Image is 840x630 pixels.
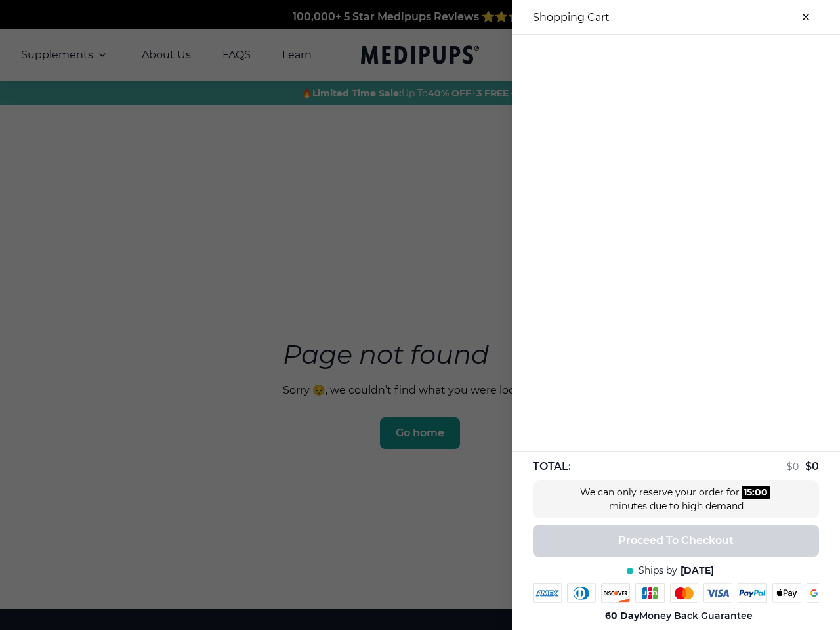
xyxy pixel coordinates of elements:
strong: 60 Day [605,610,639,621]
div: 00 [755,486,768,499]
div: We can only reserve your order for minutes due to high demand [577,486,774,513]
span: Ships by [639,564,677,577]
img: diners-club [567,583,596,603]
img: mastercard [670,583,699,603]
span: $ 0 [805,460,819,472]
span: TOTAL: [533,459,571,474]
div: 15 [744,486,752,499]
img: amex [533,583,562,603]
img: discover [601,583,630,603]
div: : [742,486,770,499]
h3: Shopping Cart [533,11,610,24]
img: google [807,583,836,603]
img: jcb [635,583,665,603]
img: apple [772,583,801,603]
img: paypal [738,583,767,603]
span: Money Back Guarantee [605,610,753,622]
span: [DATE] [681,564,714,577]
span: $ 0 [787,461,799,472]
button: close-cart [793,4,819,30]
img: visa [703,583,732,603]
